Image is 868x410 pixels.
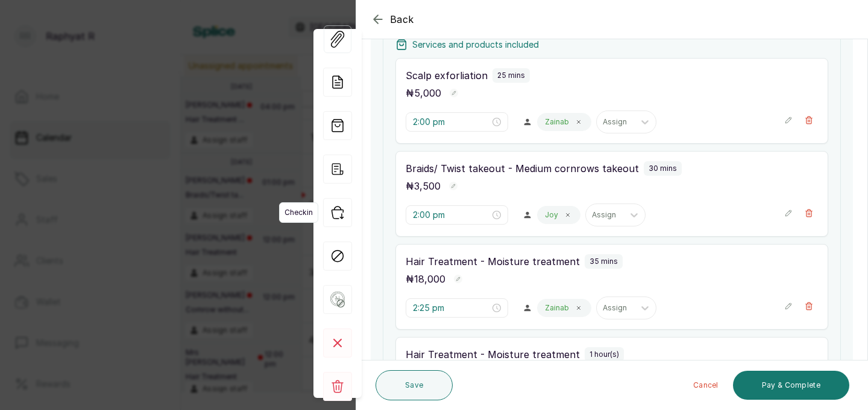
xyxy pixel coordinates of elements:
[406,347,580,362] p: Hair Treatment - Moisture treatment
[545,117,569,127] p: Zainab
[649,164,677,173] p: 30 mins
[406,68,488,83] p: Scalp exforliation
[323,198,352,227] div: Checkin
[590,350,619,359] p: 1 hour(s)
[412,39,539,51] p: Services and products included
[684,371,728,400] button: Cancel
[545,210,558,220] p: Joy
[406,254,580,269] p: Hair Treatment - Moisture treatment
[413,115,490,129] input: Select time
[279,202,318,223] span: Checkin
[497,71,525,80] p: 25 mins
[414,87,441,99] span: 5,000
[414,180,441,192] span: 3,500
[376,370,453,400] button: Save
[733,371,849,400] button: Pay & Complete
[590,257,618,266] p: 35 mins
[413,301,490,315] input: Select time
[371,12,414,27] button: Back
[406,179,441,193] p: ₦
[406,272,445,286] p: ₦
[406,161,639,176] p: Braids/ Twist takeout - Medium cornrows takeout
[390,12,414,27] span: Back
[545,303,569,313] p: Zainab
[413,208,490,222] input: Select time
[414,273,445,285] span: 18,000
[406,86,441,100] p: ₦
